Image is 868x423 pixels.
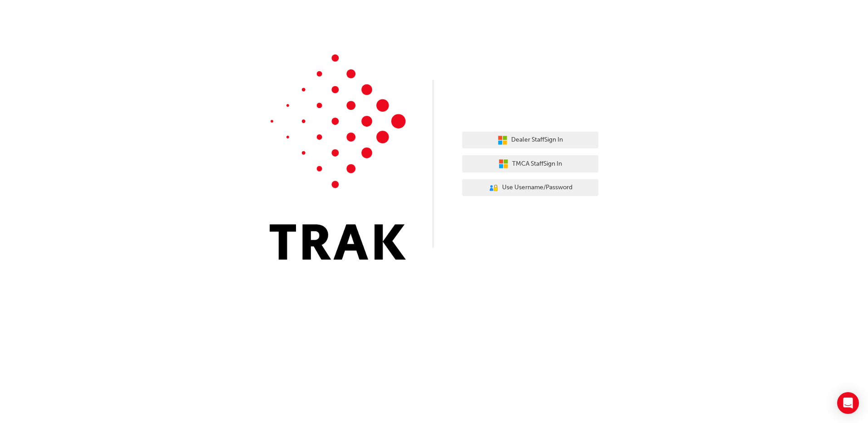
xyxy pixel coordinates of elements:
[462,155,598,172] button: TMCA StaffSign In
[462,132,598,149] button: Dealer StaffSign In
[502,182,572,193] span: Use Username/Password
[512,159,562,169] span: TMCA Staff Sign In
[270,54,406,260] img: Trak
[511,135,563,145] span: Dealer Staff Sign In
[462,179,598,197] button: Use Username/Password
[837,392,859,414] div: Open Intercom Messenger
